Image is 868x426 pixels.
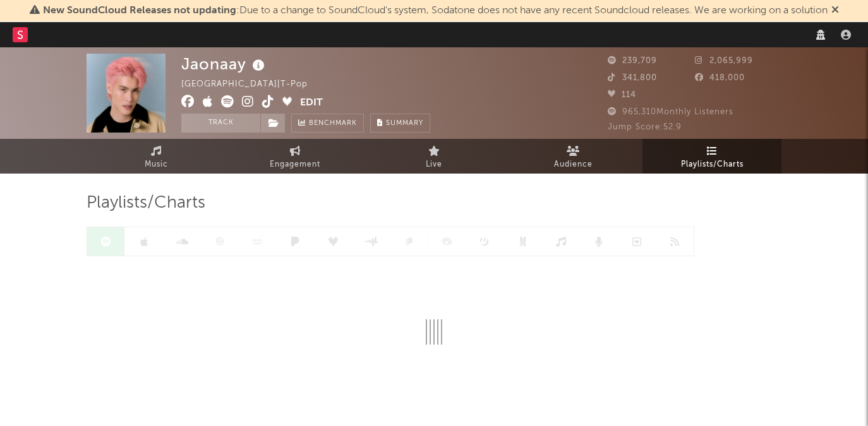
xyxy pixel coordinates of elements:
[270,157,320,172] span: Engagement
[503,139,642,174] a: Audience
[181,114,260,133] button: Track
[370,114,430,133] button: Summary
[87,196,205,211] span: Playlists/Charts
[608,74,657,82] span: 341,800
[145,157,168,172] span: Music
[695,74,745,82] span: 418,000
[291,114,364,133] a: Benchmark
[608,91,636,99] span: 114
[608,108,733,116] span: 965,310 Monthly Listeners
[181,54,268,74] div: Jaonaay
[87,139,226,174] a: Music
[695,57,753,65] span: 2,065,999
[608,123,682,131] span: Jump Score: 52.9
[831,6,839,16] span: Dismiss
[43,6,828,16] span: : Due to a change to SoundCloud's system, Sodatone does not have any recent Soundcloud releases. ...
[554,157,593,172] span: Audience
[426,157,442,172] span: Live
[43,6,236,16] span: New SoundCloud Releases not updating
[386,120,423,127] span: Summary
[300,95,323,111] button: Edit
[642,139,781,174] a: Playlists/Charts
[226,139,365,174] a: Engagement
[181,77,322,92] div: [GEOGRAPHIC_DATA] | T-Pop
[309,116,357,131] span: Benchmark
[681,157,744,172] span: Playlists/Charts
[365,139,503,174] a: Live
[608,57,657,65] span: 239,709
